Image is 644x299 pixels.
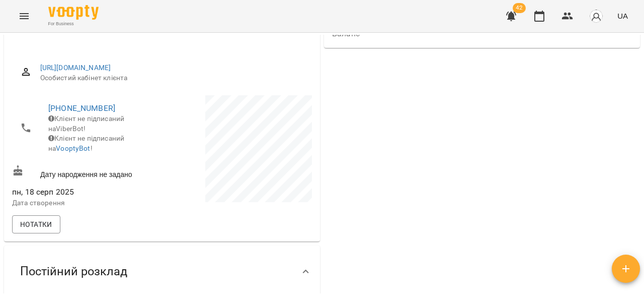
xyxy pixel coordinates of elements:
span: Нотатки [20,218,52,230]
img: avatar_s.png [589,9,603,23]
span: 42 [513,3,526,13]
button: Нотатки [12,215,60,233]
div: Дату народження не задано [10,163,162,182]
a: [PHONE_NUMBER] [48,103,115,113]
span: Особистий кабінет клієнта [40,73,304,83]
span: UA [617,11,628,21]
span: пн, 18 серп 2025 [12,186,160,198]
div: Постійний розклад [4,246,320,297]
button: Menu [12,4,36,28]
a: [URL][DOMAIN_NAME] [40,64,111,72]
span: Постійний розклад [20,264,127,279]
span: Клієнт не підписаний на ! [48,134,124,152]
span: Клієнт не підписаний на ViberBot! [48,114,124,133]
a: VooptyBot [56,144,90,152]
p: Дата створення [12,198,160,208]
button: UA [613,7,632,25]
span: For Business [48,21,99,27]
img: Voopty Logo [48,5,99,20]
